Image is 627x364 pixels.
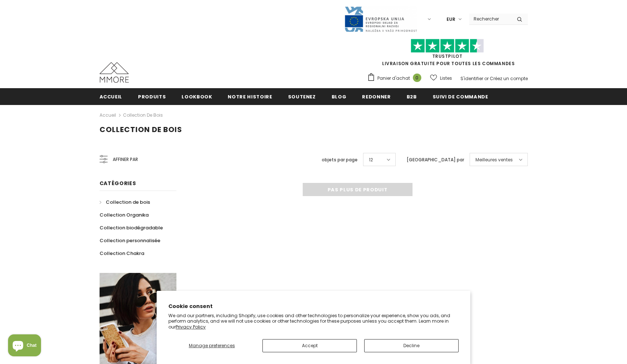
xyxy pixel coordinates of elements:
[100,93,123,100] span: Accueil
[413,74,421,82] span: 0
[344,6,417,33] img: Javni Razpis
[168,303,459,310] h2: Cookie consent
[138,93,166,100] span: Produits
[332,93,347,100] span: Blog
[362,88,391,105] a: Redonner
[288,93,316,100] span: soutenez
[228,88,272,105] a: Notre histoire
[262,339,357,352] button: Accept
[100,196,150,209] a: Collection de bois
[440,75,452,82] span: Listes
[364,339,459,352] button: Decline
[367,73,425,84] a: Panier d'achat 0
[475,156,513,164] span: Meilleures ventes
[411,39,484,53] img: Faites confiance aux étoiles pilotes
[168,339,255,352] button: Manage preferences
[113,155,138,164] span: Affiner par
[460,75,483,82] a: S'identifier
[332,88,347,105] a: Blog
[100,224,163,231] span: Collection biodégradable
[377,75,410,82] span: Panier d'achat
[100,221,163,234] a: Collection biodégradable
[322,156,358,164] label: objets par page
[362,93,391,100] span: Redonner
[430,72,452,85] a: Listes
[407,88,417,105] a: B2B
[447,16,455,23] span: EUR
[228,93,272,100] span: Notre histoire
[433,88,488,105] a: Suivi de commande
[469,14,511,24] input: Search Site
[6,334,43,358] inbox-online-store-chat: Shopify online store chat
[182,93,212,100] span: Lookbook
[433,93,488,100] span: Suivi de commande
[100,62,129,83] img: Cas MMORE
[100,247,144,260] a: Collection Chakra
[490,75,528,82] a: Créez un compte
[168,313,459,330] p: We and our partners, including Shopify, use cookies and other technologies to personalize your ex...
[176,324,206,330] a: Privacy Policy
[100,209,149,221] a: Collection Organika
[106,199,150,206] span: Collection de bois
[123,112,163,118] a: Collection de bois
[100,124,182,135] span: Collection de bois
[369,156,373,164] span: 12
[100,250,144,257] span: Collection Chakra
[138,88,166,105] a: Produits
[407,93,417,100] span: B2B
[100,237,160,244] span: Collection personnalisée
[344,16,417,22] a: Javni Razpis
[367,42,528,67] span: LIVRAISON GRATUITE POUR TOUTES LES COMMANDES
[288,88,316,105] a: soutenez
[100,234,160,247] a: Collection personnalisée
[484,75,489,82] span: or
[182,88,212,105] a: Lookbook
[100,88,123,105] a: Accueil
[432,53,463,59] a: TrustPilot
[100,180,136,187] span: Catégories
[189,342,235,349] span: Manage preferences
[100,111,116,120] a: Accueil
[407,156,464,164] label: [GEOGRAPHIC_DATA] par
[100,211,149,218] span: Collection Organika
